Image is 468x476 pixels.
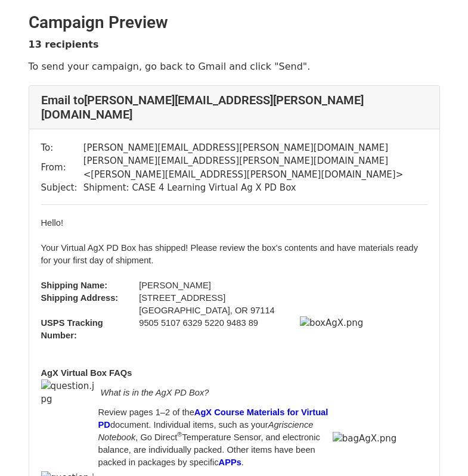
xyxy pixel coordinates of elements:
[41,141,83,155] td: To:
[83,181,427,195] td: Shipment: CASE 4 Learning Virtual Ag X PD Box
[41,242,427,267] p: Your Virtual AgX PD Box has shipped! Please review the box's contents and have materials ready fo...
[83,141,427,155] td: [PERSON_NAME][EMAIL_ADDRESS][PERSON_NAME][DOMAIN_NAME]
[139,317,295,329] p: 9505 5107 6329 5220 9483 89
[41,368,132,378] b: AgX Virtual Box FAQs
[139,304,295,317] p: [GEOGRAPHIC_DATA], OR 97114
[41,318,103,340] b: USPS Tracking Number:
[98,420,314,442] i: Agriscience Notebook
[29,39,99,50] strong: 13 recipients
[41,93,427,122] h4: Email to [PERSON_NAME][EMAIL_ADDRESS][PERSON_NAME][DOMAIN_NAME]
[41,281,108,290] b: Shipping Name:
[29,13,440,33] h2: Campaign Preview
[41,217,427,229] p: Hello!
[83,154,427,181] td: [PERSON_NAME][EMAIL_ADDRESS][PERSON_NAME][DOMAIN_NAME] < [PERSON_NAME][EMAIL_ADDRESS][PERSON_NAME...
[139,279,295,292] p: [PERSON_NAME]
[300,316,364,330] img: boxAgX.png
[98,406,328,469] p: Review pages 1–2 of the document. Individual items, such as your , Go Direct Temperature Sensor, ...
[333,432,397,446] img: bagAgX.png
[219,458,241,467] a: APPs
[29,60,440,73] p: To send your campaign, go back to Gmail and click "Send".
[177,431,182,438] sup: ®
[41,293,119,303] b: Shipping Address:
[139,292,295,304] p: [STREET_ADDRESS]
[41,154,83,181] td: From:
[41,181,83,195] td: Subject:
[100,388,209,397] i: What is in the AgX PD Box?
[41,379,97,406] img: question.jpg
[98,407,328,430] a: AgX Course Materials for Virtual PD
